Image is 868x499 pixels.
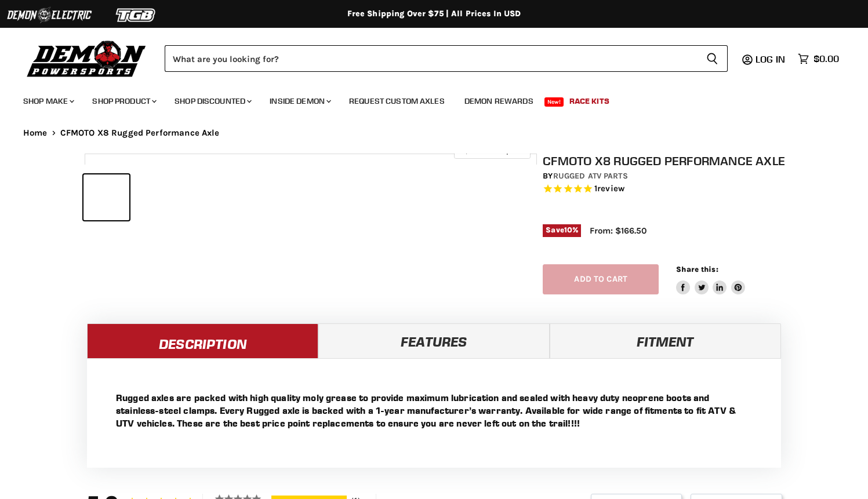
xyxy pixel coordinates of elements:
[340,89,453,113] a: Request Custom Axles
[543,154,789,168] h1: CFMOTO X8 Rugged Performance Axle
[553,171,628,181] a: Rugged ATV Parts
[23,128,48,138] a: Home
[561,89,618,113] a: Race Kits
[676,264,745,295] aside: Share this:
[166,89,259,113] a: Shop Discounted
[261,89,338,113] a: Inside Demon
[83,89,164,113] a: Shop Product
[543,170,789,183] div: by
[456,89,542,113] a: Demon Rewards
[813,53,839,64] span: $0.00
[792,50,845,67] a: $0.00
[597,183,624,194] span: review
[544,97,564,107] span: New!
[14,89,81,113] a: Shop Make
[590,225,647,236] span: From: $166.50
[23,38,150,79] img: Demon Powersports
[60,128,220,138] span: CFMOTO X8 Rugged Performance Axle
[543,224,581,237] span: Save %
[676,265,718,274] span: Share this:
[594,183,624,194] span: 1 reviews
[318,323,550,358] a: Features
[83,174,129,220] button: IMAGE thumbnail
[165,45,697,72] input: Search
[550,323,781,358] a: Fitment
[93,4,180,26] img: TGB Logo 2
[87,323,318,358] a: Description
[14,85,836,113] ul: Main menu
[116,391,752,429] p: Rugged axles are packed with high quality moly grease to provide maximum lubrication and sealed w...
[697,45,728,72] button: Search
[460,146,524,155] span: Click to expand
[6,4,93,26] img: Demon Electric Logo 2
[165,45,728,72] form: Product
[564,225,572,234] span: 10
[750,54,792,64] a: Log in
[543,183,789,195] span: Rated 5.0 out of 5 stars 1 reviews
[756,53,785,65] span: Log in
